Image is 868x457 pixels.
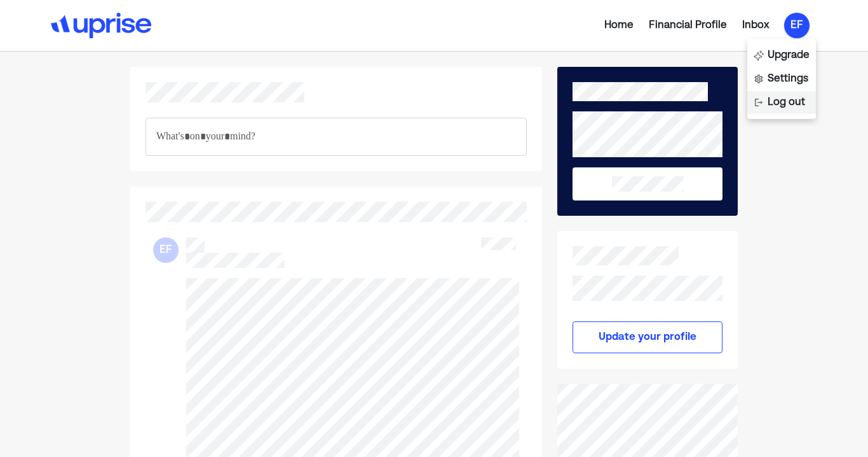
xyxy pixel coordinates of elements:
div: Settings [768,71,808,87]
div: Rich Text Editor. Editing area: main [146,118,527,156]
div: EF [784,13,810,38]
div: EF [153,237,179,263]
div: Upgrade [768,48,810,63]
div: Inbox [742,18,769,33]
div: Log out [768,95,805,110]
div: Home [604,18,634,33]
div: Financial Profile [649,18,727,33]
button: Update your profile [573,321,722,353]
